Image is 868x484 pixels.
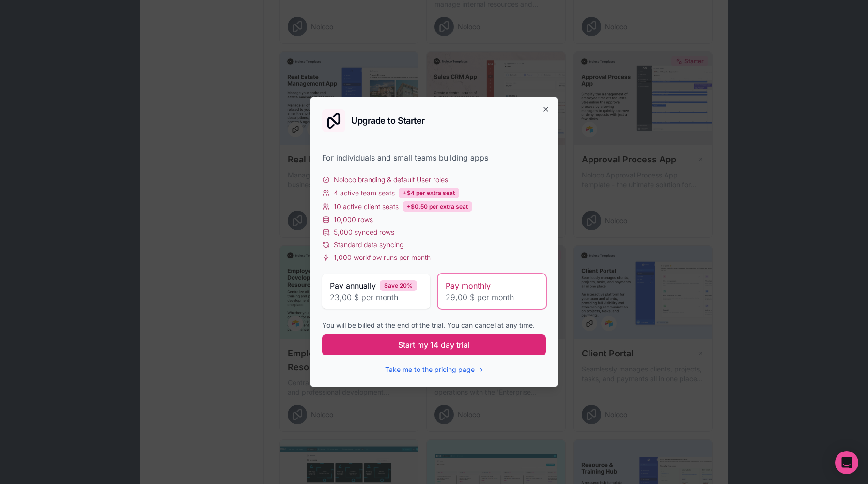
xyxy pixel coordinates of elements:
div: You will be billed at the end of the trial. You can cancel at any time. [322,321,546,330]
span: 1,000 workflow runs per month [334,253,431,262]
span: Noloco branding & default User roles [334,175,448,185]
span: Pay monthly [446,280,491,291]
button: Start my 14 day trial [322,334,546,355]
h2: Upgrade to Starter [351,116,425,125]
div: +$4 per extra seat [399,188,459,198]
span: 5,000 synced rows [334,227,394,237]
span: 10,000 rows [334,215,373,225]
div: For individuals and small teams building apps [322,152,546,163]
div: +$0.50 per extra seat [403,201,472,212]
span: 29,00 $ per month [446,291,538,303]
span: Start my 14 day trial [398,339,470,351]
span: 23,00 $ per month [330,291,422,303]
span: 4 active team seats [334,188,395,198]
button: Take me to the pricing page → [385,365,483,374]
span: Standard data syncing [334,240,403,250]
div: Save 20% [380,280,417,291]
span: Pay annually [330,280,376,291]
span: 10 active client seats [334,202,399,211]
